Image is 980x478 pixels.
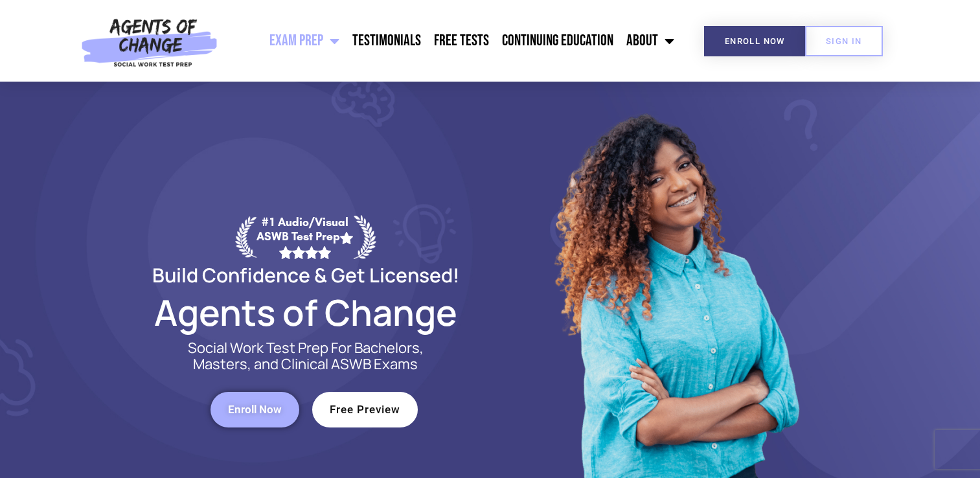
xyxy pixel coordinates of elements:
span: Enroll Now [228,404,282,415]
a: Continuing Education [496,25,620,57]
nav: Menu [224,25,681,57]
a: Free Preview [312,392,418,427]
span: Enroll Now [725,37,785,45]
span: Free Preview [330,404,400,415]
a: Free Tests [427,25,496,57]
a: About [620,25,681,57]
a: Enroll Now [211,392,299,427]
p: Social Work Test Prep For Bachelors, Masters, and Clinical ASWB Exams [173,340,439,372]
a: SIGN IN [805,26,883,56]
a: Testimonials [346,25,427,57]
h2: Agents of Change [121,297,490,327]
span: SIGN IN [826,37,862,45]
a: Exam Prep [263,25,346,57]
h2: Build Confidence & Get Licensed! [121,266,490,284]
a: Enroll Now [704,26,806,56]
div: #1 Audio/Visual ASWB Test Prep [256,215,354,258]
